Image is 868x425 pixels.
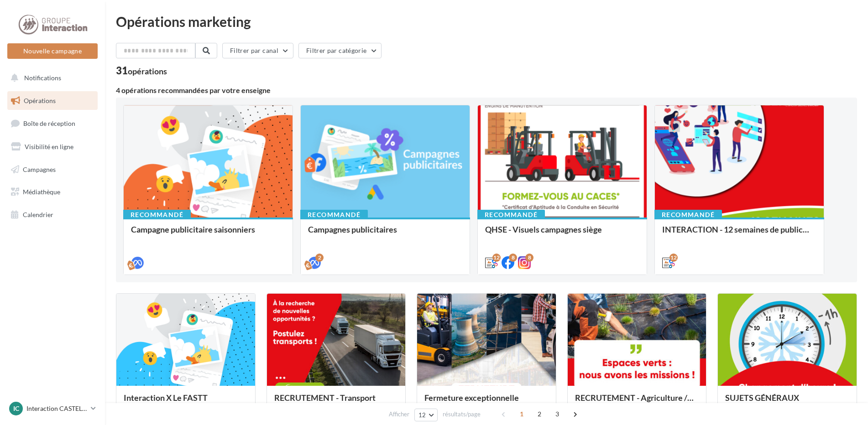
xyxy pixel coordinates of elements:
a: Opérations [5,91,99,110]
div: Opérations marketing [116,15,857,28]
span: 12 [418,411,426,419]
span: Médiathèque [23,188,60,196]
div: opérations [128,67,167,75]
div: RECRUTEMENT - Agriculture / Espaces verts [575,393,699,411]
button: Nouvelle campagne [7,43,98,59]
span: IC [13,404,19,413]
a: Médiathèque [5,182,99,202]
a: Visibilité en ligne [5,137,99,156]
div: Campagnes publicitaires [308,225,462,243]
div: Recommandé [300,210,368,220]
p: Interaction CASTELNAU [26,404,87,413]
div: RECRUTEMENT - Transport [274,393,398,411]
a: Campagnes [5,160,99,179]
a: Calendrier [5,205,99,224]
button: Filtrer par catégorie [298,43,382,58]
div: QHSE - Visuels campagnes siège [485,225,639,243]
span: résultats/page [443,410,481,419]
span: Campagnes [23,165,56,173]
span: Boîte de réception [23,119,75,127]
div: SUJETS GÉNÉRAUX [725,393,849,411]
span: Notifications [24,74,61,82]
span: 2 [532,407,547,421]
a: IC Interaction CASTELNAU [7,400,98,417]
span: 3 [550,407,565,421]
span: Opérations [24,97,56,104]
div: Recommandé [654,210,722,220]
div: Campagne publicitaire saisonniers [131,225,285,243]
span: Calendrier [23,211,53,218]
a: Boîte de réception [5,114,99,133]
div: 12 [669,254,678,262]
div: Interaction X Le FASTT [124,393,248,411]
div: 12 [492,254,501,262]
div: 2 [315,254,324,262]
div: 4 opérations recommandées par votre enseigne [116,87,857,94]
div: Recommandé [477,210,545,220]
button: Filtrer par canal [222,43,293,58]
span: 1 [514,407,529,421]
div: Recommandé [123,210,191,220]
button: 12 [414,409,438,421]
div: 8 [509,254,517,262]
button: Notifications [5,68,96,88]
div: Fermeture exceptionnelle [424,393,549,411]
div: 8 [525,254,533,262]
div: INTERACTION - 12 semaines de publication [662,225,816,243]
div: 31 [116,66,167,76]
span: Afficher [389,410,409,419]
span: Visibilité en ligne [25,143,73,150]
